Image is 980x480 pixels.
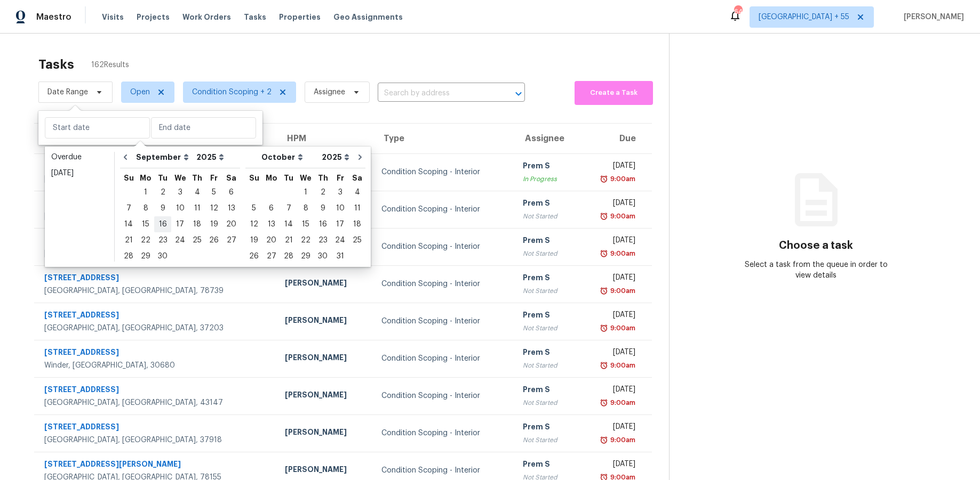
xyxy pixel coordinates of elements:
div: 17 [331,217,349,232]
div: Wed Sep 24 2025 [171,232,189,248]
div: Thu Sep 25 2025 [189,232,205,248]
div: Prem S [523,235,569,248]
span: Tasks [244,13,266,21]
input: End date [151,117,256,139]
div: Thu Sep 18 2025 [189,216,205,232]
abbr: Tuesday [284,174,293,182]
div: [PERSON_NAME] [285,315,364,328]
div: 28 [120,249,137,264]
div: Sun Oct 19 2025 [245,232,262,248]
img: Overdue Alarm Icon [600,360,608,371]
div: 9:00am [608,360,635,371]
div: 6 [222,185,240,200]
div: 8 [137,201,154,216]
div: Not Started [523,397,569,408]
div: Wed Sep 10 2025 [171,200,189,216]
button: Create a Task [575,81,653,105]
div: Sun Oct 26 2025 [245,248,262,264]
div: 21 [280,233,297,248]
div: [STREET_ADDRESS][PERSON_NAME] [44,459,268,472]
span: Visits [102,12,124,22]
div: Tue Oct 07 2025 [280,200,297,216]
div: Condition Scoping - Interior [381,465,506,476]
abbr: Monday [140,174,152,182]
div: 1 [137,185,154,200]
div: Wed Sep 03 2025 [171,184,189,200]
div: 15 [137,217,154,232]
div: [DATE] [586,347,635,360]
span: Condition Scoping + 2 [192,87,272,97]
div: Sat Sep 13 2025 [222,200,240,216]
div: Mon Sep 29 2025 [137,248,154,264]
div: [DATE] [586,421,635,435]
span: Date Range [47,87,88,97]
div: Condition Scoping - Interior [381,316,506,327]
h3: Choose a task [779,240,853,251]
div: 18 [189,217,205,232]
div: 12 [245,217,262,232]
abbr: Wednesday [300,174,312,182]
div: Sun Sep 28 2025 [120,248,137,264]
div: 11 [189,201,205,216]
button: Go to previous month [117,147,133,168]
div: 13 [262,217,280,232]
div: [DATE] [586,384,635,397]
th: Address [34,124,276,153]
div: 23 [314,233,331,248]
div: Overdue [51,152,108,162]
div: 22 [137,233,154,248]
div: 3 [171,185,189,200]
div: Fri Oct 10 2025 [331,200,349,216]
div: 9:00am [608,323,635,333]
div: 17 [171,217,189,232]
span: [PERSON_NAME] [899,12,964,22]
div: [STREET_ADDRESS] [44,235,268,248]
div: [DATE] [586,160,635,174]
div: [PERSON_NAME] [285,389,364,403]
div: Not Started [523,286,569,296]
div: 9:00am [608,248,635,259]
div: 29 [297,249,314,264]
input: Start date [45,117,150,139]
div: [STREET_ADDRESS] [44,198,268,211]
div: 22 [297,233,314,248]
div: [DATE] [586,272,635,286]
div: 9:00am [608,397,635,408]
div: [STREET_ADDRESS][PERSON_NAME] [44,160,268,174]
div: [DATE] [586,310,635,323]
div: Fri Oct 24 2025 [331,232,349,248]
div: Wed Oct 08 2025 [297,200,314,216]
div: 25 [349,233,365,248]
select: Month [259,149,319,165]
div: Thu Oct 09 2025 [314,200,331,216]
div: [PERSON_NAME] [285,278,364,291]
div: 9:00am [608,211,635,222]
div: Tue Oct 28 2025 [280,248,297,264]
div: Mon Oct 06 2025 [262,200,280,216]
div: [GEOGRAPHIC_DATA], [GEOGRAPHIC_DATA], 43147 [44,397,268,408]
div: 10 [171,201,189,216]
span: Assignee [314,87,345,97]
div: 27 [262,249,280,264]
div: Mon Oct 27 2025 [262,248,280,264]
abbr: Thursday [192,174,202,182]
div: Tue Oct 21 2025 [280,232,297,248]
div: Fri Oct 03 2025 [331,184,349,200]
div: Tue Sep 09 2025 [154,200,171,216]
div: 19 [245,233,262,248]
div: [DATE] [51,168,108,178]
div: Fri Sep 05 2025 [205,184,222,200]
div: Not Started [523,211,569,222]
div: Condition Scoping - Interior [381,353,506,364]
div: 8 [297,201,314,216]
div: Sun Sep 14 2025 [120,216,137,232]
span: Geo Assignments [333,12,403,22]
div: Sat Oct 25 2025 [349,232,365,248]
div: Thu Oct 30 2025 [314,248,331,264]
div: Select a task from the queue in order to view details [743,259,889,281]
span: Projects [137,12,170,22]
span: Open [130,87,150,97]
button: Go to next month [352,147,368,168]
div: 14 [120,217,137,232]
abbr: Wednesday [174,174,186,182]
